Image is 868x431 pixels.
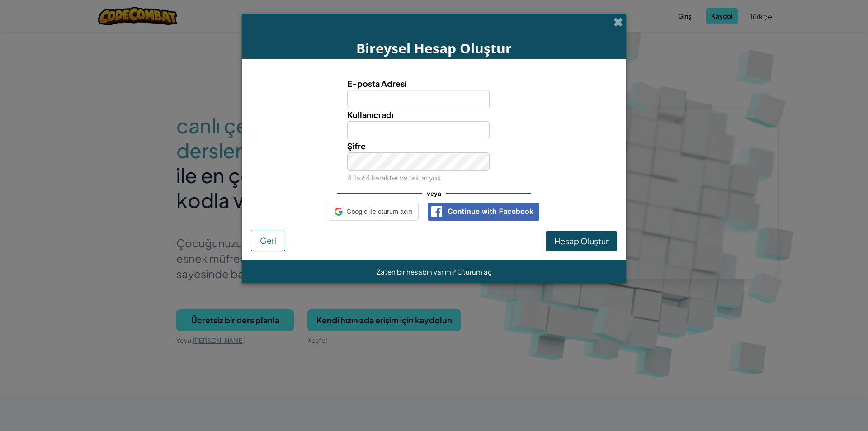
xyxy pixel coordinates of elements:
button: Hesap Oluştur [546,231,617,251]
small: 4 ila 64 karakter ve tekrar yok [347,173,441,182]
a: Oturum aç [457,267,492,276]
button: Geri [251,230,285,251]
span: Kullanıcı adı [347,109,393,120]
img: facebook_sso_button2.png [428,203,539,221]
div: Google ile oturum açın [329,203,418,221]
span: E-posta Adresi [347,78,406,89]
span: Şifre [347,141,366,151]
span: Bireysel Hesap Oluştur [356,39,512,57]
span: Geri [260,235,276,246]
span: Zaten bir hesabın var mı? [377,267,457,276]
span: Hesap Oluştur [554,236,609,246]
span: Google ile oturum açın [346,205,412,218]
span: veya [422,187,446,200]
